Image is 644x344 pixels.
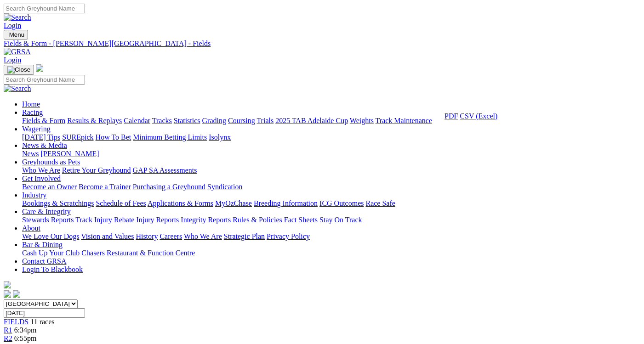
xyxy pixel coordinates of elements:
a: Racing [22,108,43,116]
img: Search [4,13,31,22]
a: Integrity Reports [181,216,231,224]
a: Race Safe [365,199,395,207]
a: News & Media [22,141,67,149]
div: About [22,232,640,241]
a: Who We Are [22,166,60,174]
a: PDF [445,112,458,120]
a: Privacy Policy [267,232,310,240]
a: Contact GRSA [22,257,66,265]
span: 6:34pm [14,326,37,334]
a: Retire Your Greyhound [62,166,131,174]
div: Bar & Dining [22,249,640,257]
a: Syndication [207,183,242,191]
a: Coursing [228,117,255,124]
a: FIELDS [4,318,28,326]
a: Injury Reports [136,216,179,224]
a: History [136,232,158,240]
a: Tracks [152,117,172,124]
a: ICG Outcomes [319,199,364,207]
img: GRSA [4,48,31,56]
a: Cash Up Your Club [22,249,80,257]
img: twitter.svg [13,290,20,298]
a: Track Injury Rebate [75,216,134,224]
a: Home [22,100,40,108]
input: Search [4,4,85,13]
a: Bookings & Scratchings [22,199,94,207]
a: CSV (Excel) [460,112,497,120]
img: logo-grsa-white.png [4,281,11,288]
img: Close [7,66,30,73]
a: Care & Integrity [22,208,71,215]
span: 6:55pm [14,334,37,342]
div: Care & Integrity [22,216,640,224]
a: Results & Replays [67,117,122,124]
img: Search [4,85,31,93]
a: Login [4,22,21,29]
a: Get Involved [22,175,61,182]
a: Trials [256,117,274,124]
a: Stay On Track [319,216,362,224]
img: facebook.svg [4,290,11,298]
a: Fact Sheets [284,216,318,224]
a: About [22,224,40,232]
button: Toggle navigation [4,30,28,39]
a: Calendar [124,117,150,124]
a: 2025 TAB Adelaide Cup [275,117,348,124]
div: News & Media [22,150,640,158]
a: Industry [22,191,46,199]
a: Grading [202,117,226,124]
a: SUREpick [62,133,93,141]
a: R1 [4,326,12,334]
a: Careers [160,232,182,240]
a: Become a Trainer [79,183,131,191]
a: Purchasing a Greyhound [133,183,205,191]
a: Fields & Form [22,117,65,124]
div: Industry [22,199,640,208]
a: Statistics [174,117,200,124]
div: Wagering [22,133,640,141]
a: R2 [4,334,12,342]
a: Applications & Forms [148,199,213,207]
a: News [22,150,39,158]
span: 11 races [30,318,54,326]
div: Get Involved [22,183,640,191]
a: Login To Blackbook [22,265,83,273]
a: [PERSON_NAME] [40,150,99,158]
a: Minimum Betting Limits [133,133,207,141]
a: Login [4,56,21,64]
a: GAP SA Assessments [133,166,197,174]
a: Track Maintenance [376,117,432,124]
a: Stewards Reports [22,216,74,224]
div: Download [445,112,497,120]
img: logo-grsa-white.png [36,64,43,72]
a: Breeding Information [254,199,318,207]
a: Bar & Dining [22,241,63,248]
div: Greyhounds as Pets [22,166,640,175]
a: Weights [350,117,374,124]
a: Who We Are [184,232,222,240]
a: Isolynx [209,133,231,141]
span: Menu [9,31,24,38]
a: Chasers Restaurant & Function Centre [81,249,195,257]
input: Select date [4,308,85,318]
a: Wagering [22,125,51,133]
div: Racing [22,117,640,125]
button: Toggle navigation [4,65,34,75]
a: Greyhounds as Pets [22,158,80,166]
a: Strategic Plan [224,232,265,240]
a: Vision and Values [81,232,134,240]
a: Fields & Form - [PERSON_NAME][GEOGRAPHIC_DATA] - Fields [4,39,640,48]
a: We Love Our Dogs [22,232,79,240]
a: How To Bet [96,133,131,141]
a: Rules & Policies [233,216,282,224]
a: Become an Owner [22,183,77,191]
input: Search [4,75,85,85]
a: MyOzChase [215,199,252,207]
a: [DATE] Tips [22,133,60,141]
a: Schedule of Fees [96,199,146,207]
